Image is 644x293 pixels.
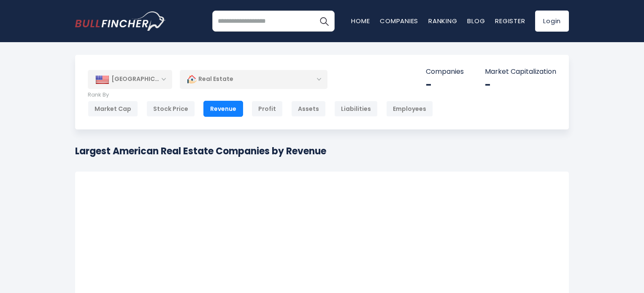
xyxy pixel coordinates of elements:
div: Profit [252,101,283,117]
a: Login [535,11,569,32]
a: Home [351,16,370,25]
div: Employees [386,101,433,117]
button: Search [314,11,335,32]
h1: Largest American Real Estate Companies by Revenue [75,144,326,158]
div: Assets [291,101,326,117]
a: Companies [380,16,418,25]
div: - [485,78,556,91]
div: Market Cap [88,101,138,117]
div: Liabilities [334,101,378,117]
div: Stock Price [146,101,195,117]
a: Register [495,16,525,25]
div: Revenue [203,101,243,117]
p: Companies [426,67,464,76]
div: Real Estate [180,70,327,89]
a: Blog [467,16,485,25]
p: Market Capitalization [485,67,556,76]
img: bullfincher logo [75,11,166,31]
a: Ranking [428,16,457,25]
p: Rank By [88,91,433,99]
div: [GEOGRAPHIC_DATA] [88,70,172,89]
div: - [426,78,464,91]
a: Go to homepage [75,11,166,31]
